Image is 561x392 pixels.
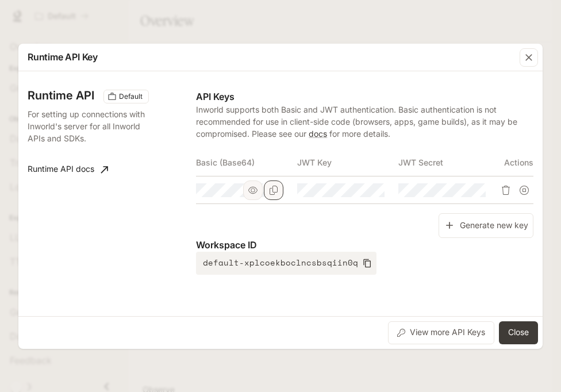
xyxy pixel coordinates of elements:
[264,180,283,200] button: Copy Basic (Base64)
[196,90,533,103] p: API Keys
[196,149,297,176] th: Basic (Base64)
[439,213,533,238] button: Generate new key
[297,149,398,176] th: JWT Key
[196,238,533,252] p: Workspace ID
[28,50,98,64] p: Runtime API Key
[28,90,94,101] h3: Runtime API
[23,158,113,181] a: Runtime API docs
[497,181,515,199] button: Delete API key
[28,108,147,144] p: For setting up connections with Inworld's server for all Inworld APIs and SDKs.
[114,91,147,102] span: Default
[388,321,494,344] button: View more API Keys
[103,90,149,103] div: These keys will apply to your current workspace only
[196,103,533,140] p: Inworld supports both Basic and JWT authentication. Basic authentication is not recommended for u...
[515,181,533,199] button: Suspend API key
[309,129,327,139] a: docs
[499,321,538,344] button: Close
[196,252,376,275] button: default-xplcoekboclncsbsqiin0q
[499,149,533,176] th: Actions
[398,149,499,176] th: JWT Secret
